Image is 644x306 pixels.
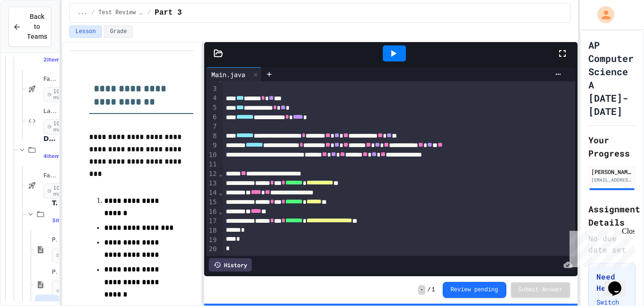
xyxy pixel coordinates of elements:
[588,38,636,118] h1: AP Computer Science A [DATE]-[DATE]
[587,4,617,26] div: My Account
[43,119,69,134] span: 10 min
[206,236,218,245] div: 19
[206,103,218,113] div: 5
[27,12,47,42] span: Back to Teams
[43,153,63,159] span: 4 items
[148,9,151,17] span: /
[591,167,633,176] div: [PERSON_NAME]
[218,208,223,215] span: Fold line
[206,160,218,169] div: 11
[43,184,69,199] span: 10 min
[206,188,218,198] div: 14
[43,107,57,115] span: Lab - Sports Career Advisor Bot Lab Assignment
[604,268,635,297] iframe: chat widget
[209,258,252,271] div: History
[206,150,218,160] div: 10
[91,9,95,17] span: /
[431,286,435,294] span: 1
[511,282,570,297] button: Submit Answer
[69,26,102,38] button: Lesson
[206,207,218,217] div: 16
[206,226,218,236] div: 18
[52,218,72,224] span: 3 items
[43,87,69,102] span: 10 min
[206,179,218,188] div: 13
[4,4,65,60] div: Chat with us now!Close
[155,7,182,18] span: Part 3
[596,271,627,294] h3: Need Help?
[206,84,218,94] div: 3
[52,248,78,263] span: 40 min
[427,286,430,294] span: /
[77,9,88,17] span: ...
[206,70,250,79] div: Main.java
[99,9,144,17] span: Test Review (40 mins)
[566,227,635,267] iframe: chat widget
[43,75,57,83] span: Fast Start
[52,280,80,302] span: No time set
[519,286,563,294] span: Submit Answer
[218,189,223,196] span: Fold line
[418,285,425,295] span: -
[52,236,57,244] span: Part 1
[43,57,63,63] span: 2 items
[43,172,57,180] span: Fast Start
[206,122,218,131] div: 7
[206,131,218,141] div: 8
[206,217,218,226] div: 17
[104,26,133,38] button: Grade
[43,134,57,143] span: Day 10
[206,245,218,254] div: 20
[206,141,218,150] div: 9
[52,199,57,207] span: Test Review (40 mins)
[206,198,218,207] div: 15
[206,169,218,179] div: 12
[206,94,218,103] div: 4
[588,202,636,229] h2: Assignment Details
[8,7,51,47] button: Back to Teams
[206,67,262,81] div: Main.java
[218,170,223,177] span: Fold line
[443,282,506,298] button: Review pending
[591,176,633,184] div: [EMAIL_ADDRESS][DOMAIN_NAME]
[206,113,218,122] div: 6
[588,133,636,160] h2: Your Progress
[52,268,57,276] span: Part 2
